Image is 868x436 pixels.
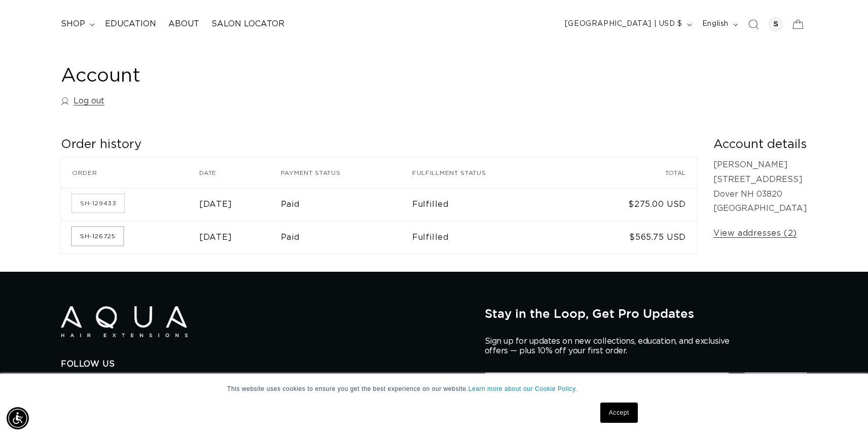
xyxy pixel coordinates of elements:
[702,19,729,29] span: English
[281,221,412,253] td: Paid
[168,19,199,29] span: About
[600,403,638,423] a: Accept
[468,385,577,392] a: Learn more about our Cookie Policy.
[199,200,232,208] time: [DATE]
[570,158,697,188] th: Total
[559,15,696,34] button: [GEOGRAPHIC_DATA] | USD $
[199,233,232,241] time: [DATE]
[55,13,99,35] summary: shop
[211,19,284,29] span: Salon Locator
[713,226,797,241] a: View addresses (2)
[485,373,729,398] input: ENTER YOUR EMAIL
[61,158,199,188] th: Order
[227,384,641,393] p: This website uses cookies to ensure you get the best experience on our website.
[61,306,188,337] img: Aqua Hair Extensions
[72,227,123,245] a: Order number SH-126725
[205,13,291,35] a: Salon Locator
[199,158,281,188] th: Date
[485,337,738,356] p: Sign up for updates on new collections, education, and exclusive offers — plus 10% off your first...
[570,221,697,253] td: $565.75 USD
[412,188,570,221] td: Fulfilled
[162,13,205,35] a: About
[570,188,697,221] td: $275.00 USD
[565,19,682,29] span: [GEOGRAPHIC_DATA] | USD $
[61,94,104,108] a: Log out
[61,137,697,153] h2: Order history
[281,188,412,221] td: Paid
[72,194,124,212] a: Order number SH-129433
[696,15,742,34] button: English
[61,19,85,29] span: shop
[281,158,412,188] th: Payment status
[61,64,807,89] h1: Account
[713,158,807,216] p: [PERSON_NAME] [STREET_ADDRESS] Dover NH 03820 [GEOGRAPHIC_DATA]
[99,13,162,35] a: Education
[7,407,29,429] div: Accessibility Menu
[713,137,807,153] h2: Account details
[745,373,807,398] button: Sign Up
[742,13,765,35] summary: Search
[485,306,807,320] h2: Stay in the Loop, Get Pro Updates
[61,359,469,370] h2: Follow Us
[412,221,570,253] td: Fulfilled
[105,19,156,29] span: Education
[412,158,570,188] th: Fulfillment status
